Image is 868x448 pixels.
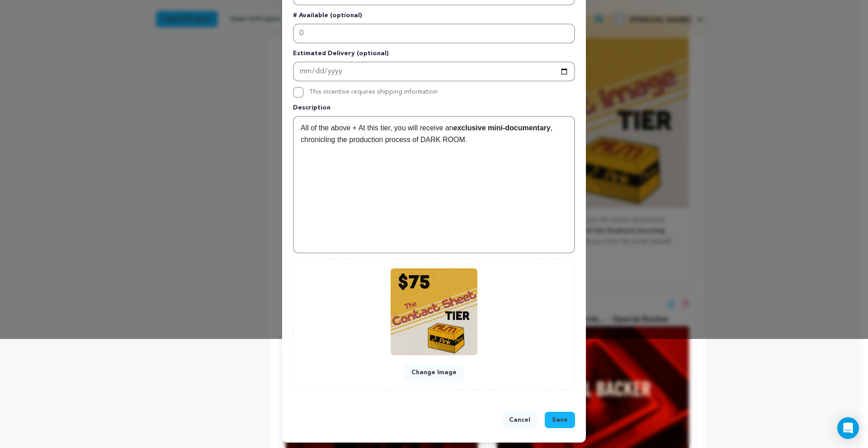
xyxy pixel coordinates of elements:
[293,103,575,116] p: Description
[453,124,551,132] strong: exclusive mini-documentary
[404,364,464,381] button: Change Image
[545,412,575,428] button: Save
[309,89,438,95] label: This incentive requires shipping information
[552,415,568,424] span: Save
[837,417,859,439] div: Open Intercom Messenger
[301,122,567,145] p: All of the above + At this tier, you will receive an , chronicling the production process of DARK...
[293,24,575,43] input: Enter number available
[293,62,575,81] input: Enter Estimated Delivery
[293,49,575,62] p: Estimated Delivery (optional)
[293,11,575,24] p: # Available (optional)
[502,412,538,428] button: Cancel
